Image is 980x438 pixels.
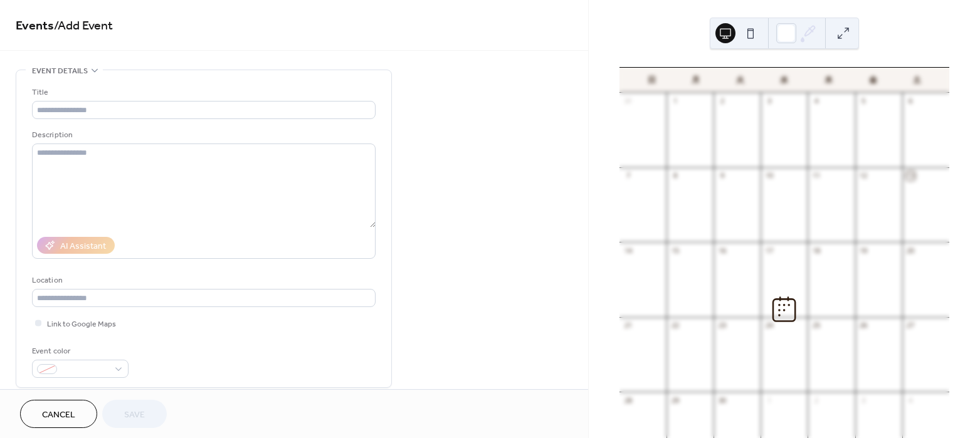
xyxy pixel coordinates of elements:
div: Location [32,274,373,287]
div: 日 [630,68,674,93]
div: 21 [623,321,633,330]
div: 25 [811,321,821,330]
div: 水 [762,68,807,93]
div: 17 [764,246,774,255]
div: 28 [623,395,633,405]
div: 5 [859,96,868,106]
div: 7 [623,171,633,180]
div: 1 [670,96,680,106]
div: 12 [859,171,868,180]
div: 3 [859,395,868,405]
div: 10 [764,171,774,180]
div: 26 [859,321,868,330]
div: 16 [717,246,727,255]
div: 8 [670,171,680,180]
div: 13 [906,171,915,180]
div: 4 [906,395,915,405]
div: 22 [670,321,680,330]
div: 14 [623,246,633,255]
div: 23 [717,321,727,330]
div: 2 [811,395,821,405]
div: 27 [906,321,915,330]
span: / Add Event [54,14,113,38]
div: Title [32,86,373,99]
div: 9 [717,171,727,180]
div: 4 [811,96,821,106]
div: 29 [670,395,680,405]
div: 木 [806,68,851,93]
div: 金 [851,68,895,93]
div: 1 [764,395,774,405]
div: 24 [764,321,774,330]
div: Event color [32,345,126,358]
div: 31 [623,96,633,106]
div: 土 [895,68,939,93]
span: Cancel [42,409,75,422]
div: 18 [811,246,821,255]
div: 2 [717,96,727,106]
a: Events [16,14,54,38]
div: 30 [717,395,727,405]
div: 火 [718,68,762,93]
div: 3 [764,96,774,106]
div: 月 [673,68,718,93]
div: Description [32,128,373,142]
span: Event details [32,65,88,78]
div: 11 [811,171,821,180]
div: 15 [670,246,680,255]
button: Cancel [20,400,97,428]
div: 20 [906,246,915,255]
span: Link to Google Maps [47,318,116,331]
div: 19 [859,246,868,255]
div: 6 [906,96,915,106]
